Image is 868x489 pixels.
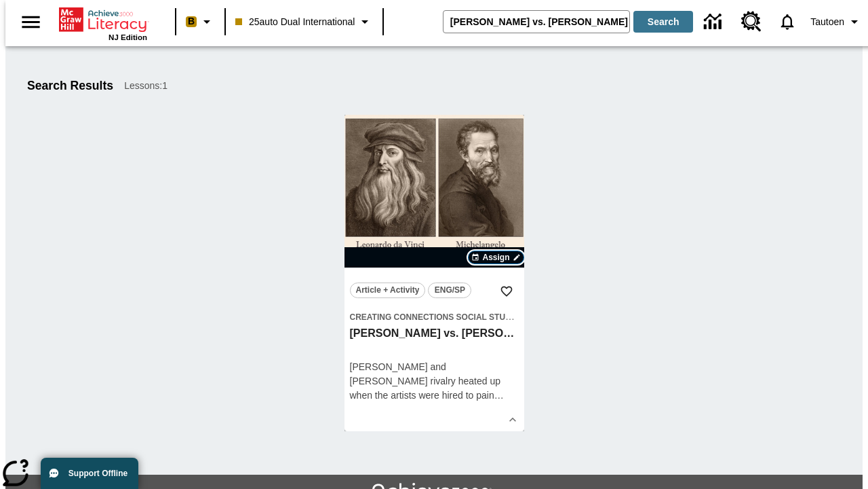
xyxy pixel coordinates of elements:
button: Add to Favorites [494,279,519,304]
button: Search [633,11,693,33]
button: Support Offline [41,458,138,489]
span: NJ Edition [108,33,147,41]
a: Resource Center, Will open in new tab [733,3,770,40]
h3: Michelangelo vs. Leonardo [350,327,519,341]
button: Open side menu [11,2,51,42]
a: Data Center [696,3,733,41]
span: Article + Activity [356,283,420,297]
span: Support Offline [68,469,127,478]
button: Assign Choose Dates [468,251,524,264]
button: Show Details [502,410,523,430]
span: Creating Connections Social Studies [350,312,525,322]
button: Profile/Settings [805,10,868,34]
span: B [188,13,195,30]
span: Assign [482,251,509,264]
div: lesson details [344,115,524,431]
input: search field [443,11,629,33]
button: Class: 25auto Dual International, Select your class [230,10,378,34]
a: Home [59,6,147,33]
h1: Search Results [27,79,113,93]
div: [PERSON_NAME] and [PERSON_NAME] rivalry heated up when the artists were hired to pai [350,360,519,403]
button: Boost Class color is peach. Change class color [180,10,220,34]
button: Article + Activity [350,283,426,298]
span: Topic: Creating Connections Social Studies/World History II [350,310,519,324]
button: ENG/SP [428,283,471,298]
a: Notifications [770,4,805,39]
span: Tautoen [810,15,844,29]
span: 25auto Dual International [235,15,355,29]
span: ENG/SP [435,283,465,297]
span: … [494,390,504,401]
div: Home [59,5,147,41]
span: n [489,390,494,401]
span: Lessons : 1 [124,79,167,93]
